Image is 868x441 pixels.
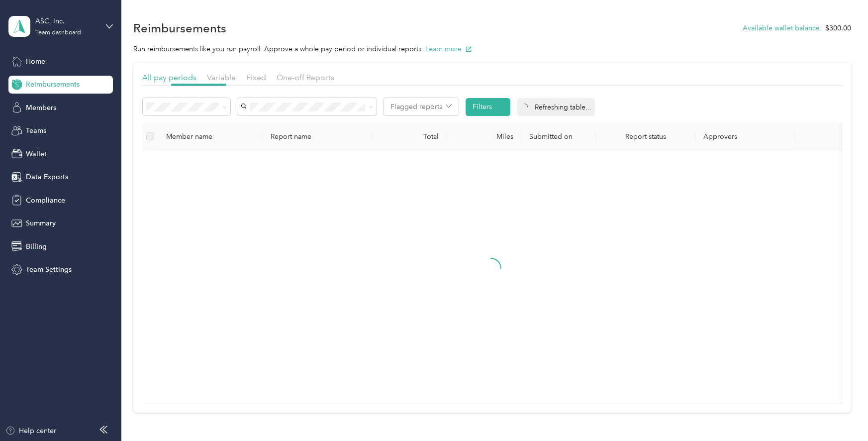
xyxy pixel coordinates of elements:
[26,172,68,182] span: Data Exports
[35,16,97,26] div: ASC, Inc.
[26,79,80,90] span: Reimbursements
[380,132,439,141] div: Total
[26,195,65,206] span: Compliance
[207,73,236,82] span: Variable
[455,132,513,141] div: Miles
[825,23,851,33] span: $300.00
[277,73,334,82] span: One-off Reports
[26,149,47,159] span: Wallet
[695,123,795,150] th: Approvers
[158,123,263,150] th: Member name
[26,264,72,275] span: Team Settings
[166,132,255,141] div: Member name
[466,98,511,116] button: Filters
[604,132,687,141] span: Report status
[820,23,822,33] span: :
[246,73,266,82] span: Fixed
[26,218,56,228] span: Summary
[142,73,196,82] span: All pay periods
[35,30,81,36] div: Team dashboard
[812,385,868,441] iframe: Everlance-gr Chat Button Frame
[26,241,47,252] span: Billing
[133,23,226,33] h1: Reimbursements
[425,44,472,54] button: Learn more
[26,103,56,113] span: Members
[384,98,459,115] button: Flagged reports
[743,23,820,33] button: Available wallet balance
[5,426,56,436] button: Help center
[263,123,372,150] th: Report name
[521,123,596,150] th: Submitted on
[26,56,45,67] span: Home
[133,44,851,54] p: Run reimbursements like you run payroll. Approve a whole pay period or individual reports.
[26,125,46,136] span: Teams
[517,98,595,116] div: Refreshing table...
